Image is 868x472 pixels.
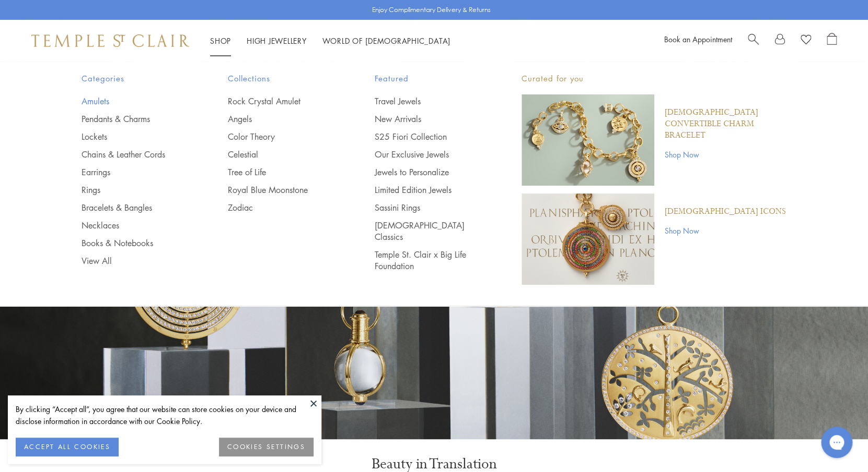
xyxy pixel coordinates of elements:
[748,33,759,49] a: Search
[82,220,187,231] a: Necklaces
[816,423,858,462] iframe: Gorgias live chat messenger
[375,202,480,213] a: Sassini Rings
[247,35,307,46] a: High JewelleryHigh Jewellery
[31,34,189,47] img: Temple St. Clair
[82,113,187,125] a: Pendants & Charms
[82,237,187,249] a: Books & Notebooks
[82,202,187,213] a: Bracelets & Bangles
[522,72,787,85] p: Curated for you
[210,35,231,46] a: ShopShop
[372,5,491,15] p: Enjoy Complimentary Delivery & Returns
[375,131,480,142] a: S25 Fiori Collection
[322,35,450,46] a: World of [DEMOGRAPHIC_DATA]World of [DEMOGRAPHIC_DATA]
[664,34,732,44] a: Book an Appointment
[82,166,187,178] a: Earrings
[375,72,480,85] span: Featured
[375,184,480,196] a: Limited Edition Jewels
[210,34,450,47] nav: Main navigation
[375,149,480,160] a: Our Exclusive Jewels
[228,72,333,85] span: Collections
[228,184,333,196] a: Royal Blue Moonstone
[82,184,187,196] a: Rings
[82,72,187,85] span: Categories
[827,33,837,49] a: Open Shopping Bag
[228,95,333,107] a: Rock Crystal Amulet
[16,403,314,427] div: By clicking “Accept all”, you agree that our website can store cookies on your device and disclos...
[375,95,480,107] a: Travel Jewels
[228,166,333,178] a: Tree of Life
[82,255,187,267] a: View All
[375,113,480,125] a: New Arrivals
[375,249,480,272] a: Temple St. Clair x Big Life Foundation
[219,438,314,456] button: COOKIES SETTINGS
[82,95,187,107] a: Amulets
[665,225,786,236] a: Shop Now
[375,166,480,178] a: Jewels to Personalize
[228,149,333,160] a: Celestial
[665,206,786,217] a: [DEMOGRAPHIC_DATA] Icons
[228,202,333,213] a: Zodiac
[16,438,119,456] button: ACCEPT ALL COOKIES
[228,113,333,125] a: Angels
[665,107,787,141] a: [DEMOGRAPHIC_DATA] Convertible Charm Bracelet
[801,33,811,49] a: View Wishlist
[82,149,187,160] a: Chains & Leather Cords
[82,131,187,142] a: Lockets
[375,220,480,243] a: [DEMOGRAPHIC_DATA] Classics
[665,149,787,160] a: Shop Now
[228,131,333,142] a: Color Theory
